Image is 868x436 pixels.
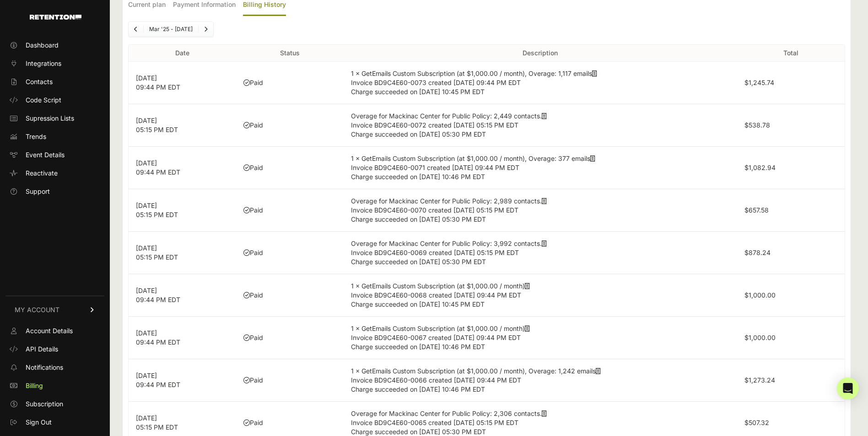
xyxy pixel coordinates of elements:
span: Billing [26,381,43,390]
a: Previous [129,22,143,37]
span: Invoice BD9C4E60-0067 created [DATE] 09:44 PM EDT [351,334,521,341]
span: Invoice BD9C4E60-0069 created [DATE] 05:15 PM EDT [351,249,519,256]
label: $507.32 [744,419,769,426]
a: MY ACCOUNT [5,296,104,324]
label: $1,082.94 [744,164,776,171]
span: Invoice BD9C4E60-0068 created [DATE] 09:44 PM EDT [351,291,521,299]
td: Overage for Mackinac Center for Public Policy: 2,449 contacts. [344,104,738,147]
td: Paid [236,274,344,317]
span: Reactivate [26,169,58,178]
a: Support [5,184,104,199]
th: Total [737,45,845,62]
a: Billing [5,378,104,393]
td: Paid [236,62,344,104]
p: [DATE] 05:15 PM EDT [136,201,229,219]
span: Sign Out [26,418,52,427]
a: Account Details [5,324,104,338]
span: Invoice BD9C4E60-0065 created [DATE] 05:15 PM EDT [351,419,518,426]
td: Paid [236,189,344,232]
a: Subscription [5,397,104,411]
span: Invoice BD9C4E60-0070 created [DATE] 05:15 PM EDT [351,206,518,214]
a: Event Details [5,148,104,162]
span: Contacts [26,77,53,86]
td: 1 × GetEmails Custom Subscription (at $1,000.00 / month) [344,317,738,359]
a: Sign Out [5,415,104,430]
span: Integrations [26,59,61,68]
span: Invoice BD9C4E60-0066 created [DATE] 09:44 PM EDT [351,376,521,384]
td: 1 × GetEmails Custom Subscription (at $1,000.00 / month), Overage: 1,117 emails [344,62,738,104]
label: $538.78 [744,121,770,129]
span: Charge succeeded on [DATE] 05:30 PM EDT [351,215,486,223]
a: Reactivate [5,166,104,181]
span: Invoice BD9C4E60-0073 created [DATE] 09:44 PM EDT [351,79,521,86]
a: Supression Lists [5,111,104,126]
td: Overage for Mackinac Center for Public Policy: 3,992 contacts. [344,232,738,274]
td: Paid [236,317,344,359]
span: API Details [26,345,58,354]
li: Mar '25 - [DATE] [143,26,198,33]
label: $1,000.00 [744,334,776,341]
th: Date [129,45,236,62]
a: API Details [5,342,104,356]
td: Paid [236,359,344,402]
a: Next [199,22,213,37]
span: Supression Lists [26,114,74,123]
span: Charge succeeded on [DATE] 10:45 PM EDT [351,88,485,96]
span: MY ACCOUNT [15,305,59,314]
span: Charge succeeded on [DATE] 10:46 PM EDT [351,343,485,351]
span: Subscription [26,399,63,409]
label: $1,245.74 [744,79,774,86]
p: [DATE] 09:44 PM EDT [136,286,229,304]
td: 1 × GetEmails Custom Subscription (at $1,000.00 / month) [344,274,738,317]
span: Charge succeeded on [DATE] 05:30 PM EDT [351,258,486,266]
p: [DATE] 09:44 PM EDT [136,329,229,347]
span: Charge succeeded on [DATE] 10:46 PM EDT [351,385,485,393]
a: Contacts [5,74,104,89]
td: Paid [236,147,344,189]
td: Paid [236,104,344,147]
p: [DATE] 09:44 PM EDT [136,74,229,92]
p: [DATE] 05:15 PM EDT [136,414,229,432]
th: Status [236,45,344,62]
a: Integrations [5,56,104,71]
span: Invoice BD9C4E60-0072 created [DATE] 05:15 PM EDT [351,121,518,129]
span: Trends [26,132,46,141]
p: [DATE] 05:15 PM EDT [136,244,229,262]
span: Code Script [26,96,61,105]
span: Support [26,187,50,196]
span: Charge succeeded on [DATE] 05:30 PM EDT [351,130,486,138]
td: 1 × GetEmails Custom Subscription (at $1,000.00 / month), Overage: 1,242 emails [344,359,738,402]
label: $1,000.00 [744,291,776,299]
td: Paid [236,232,344,274]
p: [DATE] 05:15 PM EDT [136,116,229,134]
a: Trends [5,129,104,144]
span: Account Details [26,326,73,335]
label: $878.24 [744,249,771,256]
span: Invoice BD9C4E60-0071 created [DATE] 09:44 PM EDT [351,164,519,171]
label: $657.58 [744,206,769,214]
div: Open Intercom Messenger [837,378,859,399]
td: 1 × GetEmails Custom Subscription (at $1,000.00 / month), Overage: 377 emails [344,147,738,189]
span: Charge succeeded on [DATE] 10:45 PM EDT [351,300,485,308]
th: Description [344,45,738,62]
a: Code Script [5,93,104,107]
td: Overage for Mackinac Center for Public Policy: 2,989 contacts. [344,189,738,232]
span: Dashboard [26,41,59,50]
span: Charge succeeded on [DATE] 10:46 PM EDT [351,173,485,181]
img: Retention.com [30,15,81,20]
p: [DATE] 09:44 PM EDT [136,159,229,177]
a: Notifications [5,360,104,375]
span: Event Details [26,150,65,160]
label: $1,273.24 [744,376,775,384]
span: Notifications [26,363,63,372]
span: Charge succeeded on [DATE] 05:30 PM EDT [351,428,486,436]
a: Dashboard [5,38,104,53]
p: [DATE] 09:44 PM EDT [136,371,229,389]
